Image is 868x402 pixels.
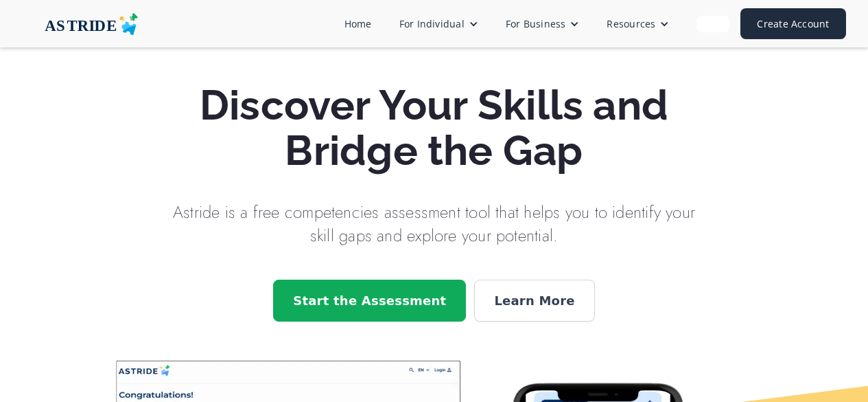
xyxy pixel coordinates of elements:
div: Resources [593,11,683,36]
a: Home [331,11,386,36]
a: Learn More [474,280,594,322]
div: For Business [506,16,566,31]
a: Start the Assessment [273,280,466,322]
h1: Discover Your Skills and Bridge the Gap [171,82,698,173]
a: Create Account [740,8,845,39]
div: For Business [492,11,594,36]
div: Resources [607,16,655,31]
div: Start the Assessment [293,291,446,310]
div: Astride is a free competencies assessment tool that helps you to identify your skill gaps and exp... [171,201,698,247]
div: For Individual [386,11,492,36]
div: For Individual [399,16,465,31]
